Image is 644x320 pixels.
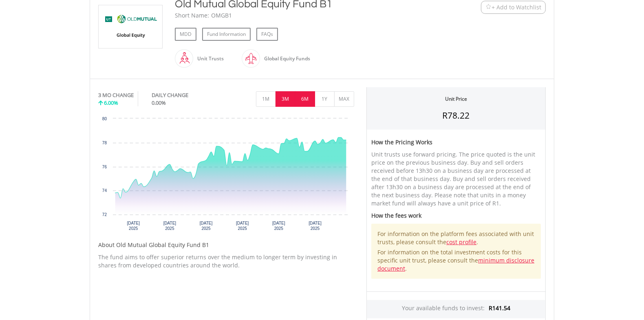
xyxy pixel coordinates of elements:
[100,5,161,48] img: UT.ZA.OMGB1.png
[202,28,251,41] a: Fund Information
[175,28,196,41] a: MDD
[481,1,546,14] button: Watchlist + Add to Watchlist
[443,110,470,121] span: R78.22
[309,221,322,231] text: [DATE] 2025
[492,3,541,11] span: + Add to Watchlist
[175,11,209,20] div: Short Name:
[485,4,492,10] img: Watchlist
[371,150,541,207] p: Unit trusts use forward pricing. The price quoted is the unit price on the previous business day....
[260,49,310,68] div: Global Equity Funds
[371,212,421,219] span: How the fees work
[367,300,545,318] div: Your available funds to invest:
[272,221,285,231] text: [DATE] 2025
[315,91,335,107] button: 1Y
[377,248,535,273] p: For information on the total investment costs for this specific unit trust, please consult the .
[334,91,354,107] button: MAX
[377,256,534,272] a: minimum disclosure document
[98,115,354,237] svg: Interactive chart
[102,188,107,193] text: 74
[211,11,232,20] div: OMGB1
[256,91,276,107] button: 1M
[104,99,118,106] span: 6.00%
[377,230,535,246] p: For information on the platform fees associated with unit trusts, please consult the .
[489,304,510,312] span: R141.54
[98,91,134,99] div: 3 MO CHANGE
[276,91,296,107] button: 3M
[98,253,354,269] p: The fund aims to offer superior returns over the medium to longer term by investing in shares fro...
[446,238,476,246] a: cost profile
[127,221,140,231] text: [DATE] 2025
[371,138,432,146] span: How the Pricing Works
[200,221,213,231] text: [DATE] 2025
[152,91,216,99] div: DAILY CHANGE
[236,221,249,231] text: [DATE] 2025
[193,49,224,68] div: Unit Trusts
[102,141,107,145] text: 78
[152,99,166,106] span: 0.00%
[256,28,278,41] a: FAQs
[295,91,315,107] button: 6M
[102,117,107,121] text: 80
[102,212,107,217] text: 72
[98,241,354,249] h5: About Old Mutual Global Equity Fund B1
[98,115,354,237] div: Chart. Highcharts interactive chart.
[445,95,467,102] div: Unit Price
[163,221,176,231] text: [DATE] 2025
[102,165,107,169] text: 76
